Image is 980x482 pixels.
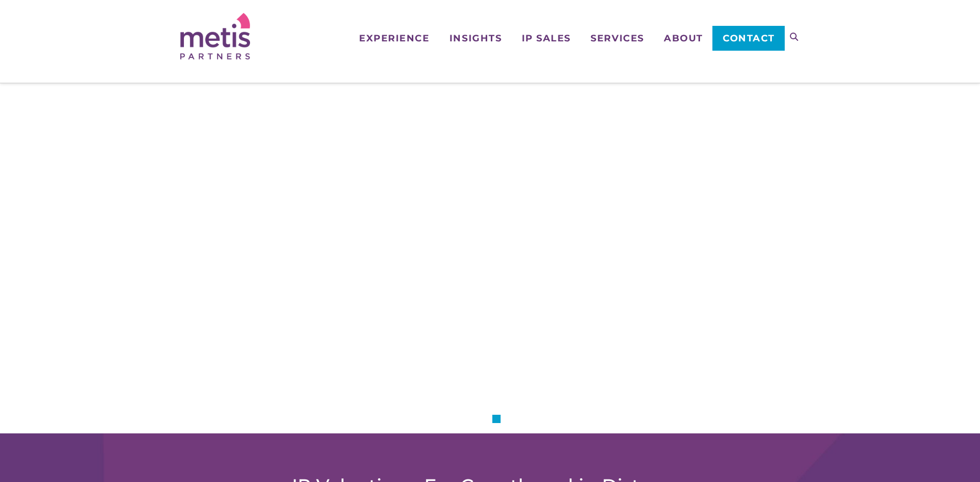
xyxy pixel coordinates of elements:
span: Insights [449,34,502,43]
span: Contact [723,34,775,43]
img: Metis Partners [180,13,250,59]
li: Slider Page 1 [492,415,501,423]
span: Services [590,34,644,43]
span: Experience [359,34,429,43]
span: IP Sales [522,34,571,43]
span: About [664,34,703,43]
a: Contact [712,26,784,51]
